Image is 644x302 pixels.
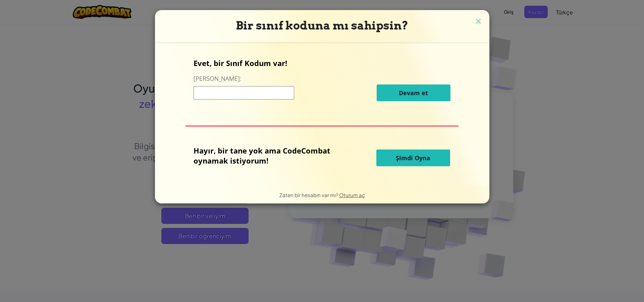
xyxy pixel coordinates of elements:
a: Oturum aç [339,192,365,198]
button: Devam et [377,84,450,101]
button: Şimdi Oyna [376,149,450,166]
span: Zaten bir hesabın var mı? [279,192,339,198]
span: Devam et [399,89,428,97]
p: Evet, bir Sınıf Kodum var! [194,58,450,68]
label: [PERSON_NAME]: [194,74,241,83]
span: Bir sınıf koduna mı sahipsin? [236,19,408,32]
p: Hayır, bir tane yok ama CodeCombat oynamak istiyorum! [194,145,342,166]
img: close icon [474,17,483,27]
span: Şimdi Oyna [396,154,430,162]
